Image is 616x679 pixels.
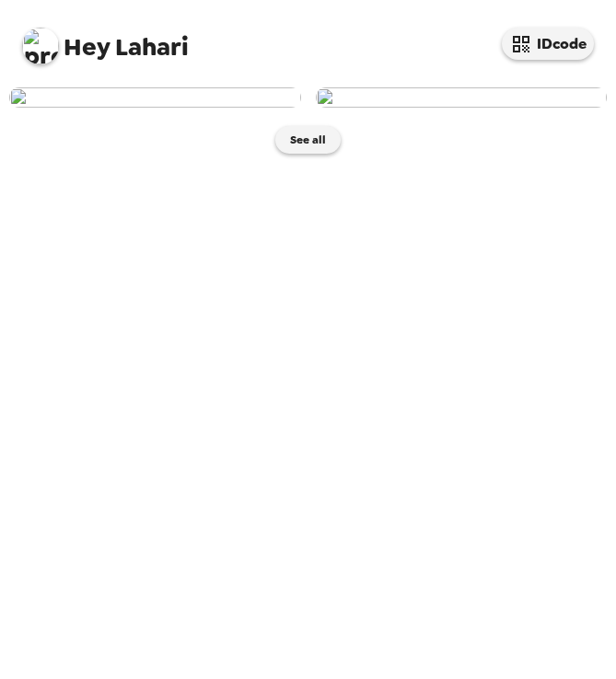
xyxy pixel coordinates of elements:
button: See all [275,126,341,154]
button: IDcode [502,28,594,60]
img: user-273895 [9,87,301,108]
img: user-273874 [316,87,608,108]
span: Lahari [22,18,189,60]
span: Hey [64,30,110,63]
img: profile pic [22,28,59,64]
